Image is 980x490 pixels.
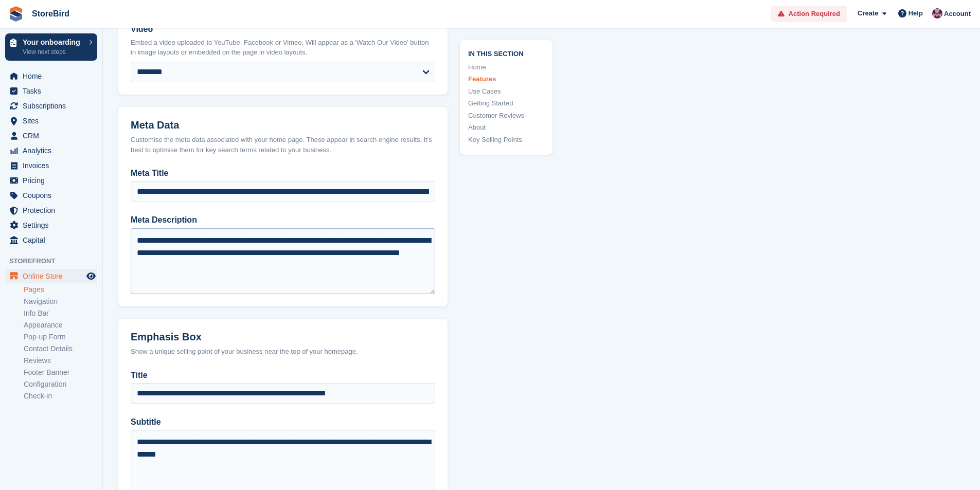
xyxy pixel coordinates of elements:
[5,69,97,83] a: menu
[24,320,97,330] a: Appearance
[23,99,84,113] span: Subscriptions
[771,6,847,23] a: Action Required
[5,114,97,128] a: menu
[23,233,84,247] span: Capital
[24,356,97,366] a: Reviews
[23,39,84,46] p: Your onboarding
[24,379,97,389] a: Configuration
[23,203,84,217] span: Protection
[468,62,544,72] a: Home
[23,173,84,188] span: Pricing
[5,203,97,217] a: menu
[5,269,97,283] a: menu
[944,9,971,19] span: Account
[24,297,97,306] a: Navigation
[5,143,97,158] a: menu
[5,99,97,113] a: menu
[131,38,435,58] p: Embed a video uploaded to YouTube, Facebook or Vimeo. Will appear as a 'Watch Our Video' button i...
[468,86,544,97] a: Use Cases
[23,114,84,128] span: Sites
[131,167,435,179] label: Meta Title
[24,344,97,354] a: Contact Details
[789,9,840,19] span: Action Required
[5,129,97,143] a: menu
[23,218,84,232] span: Settings
[131,347,435,357] div: Show a unique selling point of your business near the top of your homepage.
[24,308,97,318] a: Info Bar
[24,368,97,377] a: Footer Banner
[9,256,102,266] span: Storefront
[131,369,435,382] label: Title
[23,188,84,203] span: Coupons
[24,332,97,342] a: Pop-up Form
[468,98,544,108] a: Getting Started
[131,214,435,226] label: Meta Description
[908,8,923,19] span: Help
[5,84,97,98] a: menu
[131,135,435,155] div: Customise the meta data associated with your home page. These appear in search engine results, it...
[85,270,97,282] a: Preview store
[468,122,544,133] a: About
[23,143,84,158] span: Analytics
[23,47,84,57] p: View next steps
[5,233,97,247] a: menu
[468,111,544,121] a: Customer Reviews
[23,129,84,143] span: CRM
[8,6,24,22] img: stora-icon-8386f47178a22dfd0bd8f6a31ec36ba5ce8667c1dd55bd0f319d3a0aa187defe.svg
[5,33,97,61] a: Your onboarding View next steps
[131,23,435,35] label: Video
[131,119,435,131] h2: Meta Data
[932,8,942,19] img: Hugh Stanton
[131,416,435,428] label: Subtitle
[24,391,97,401] a: Check-in
[23,269,84,283] span: Online Store
[858,8,878,19] span: Create
[23,158,84,173] span: Invoices
[28,5,74,22] a: StoreBird
[23,69,84,83] span: Home
[5,218,97,232] a: menu
[5,188,97,203] a: menu
[131,331,435,343] h2: Emphasis Box
[23,84,84,98] span: Tasks
[5,158,97,173] a: menu
[468,135,544,145] a: Key Selling Points
[5,173,97,188] a: menu
[468,74,544,84] a: Features
[468,48,544,58] span: In this section
[24,285,97,295] a: Pages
